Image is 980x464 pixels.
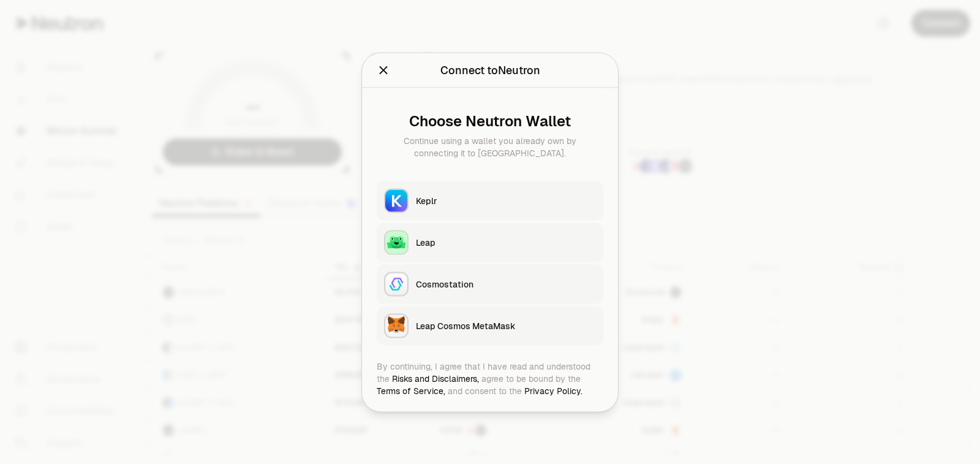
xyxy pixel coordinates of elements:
div: Connect to Neutron [440,61,540,78]
img: Leap Cosmos MetaMask [385,314,407,337]
div: By continuing, I agree that I have read and understood the agree to be bound by the and consent t... [377,360,603,397]
div: Leap Cosmos MetaMask [416,319,596,332]
a: Terms of Service, [377,385,445,396]
a: Privacy Policy. [524,385,582,396]
button: Leap Cosmos MetaMaskLeap Cosmos MetaMask [377,306,603,345]
button: LeapLeap [377,222,603,262]
div: Cosmostation [416,278,596,290]
button: CosmostationCosmostation [377,264,603,303]
a: Risks and Disclaimers, [392,373,479,384]
div: Keplr [416,194,596,207]
div: Continue using a wallet you already own by connecting it to [GEOGRAPHIC_DATA]. [386,134,594,159]
img: Keplr [385,189,407,211]
div: Leap [416,236,596,248]
img: Leap [385,231,407,253]
button: KeplrKeplr [377,181,603,220]
img: Cosmostation [385,273,407,295]
button: Close [377,61,390,78]
div: Choose Neutron Wallet [386,112,594,129]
